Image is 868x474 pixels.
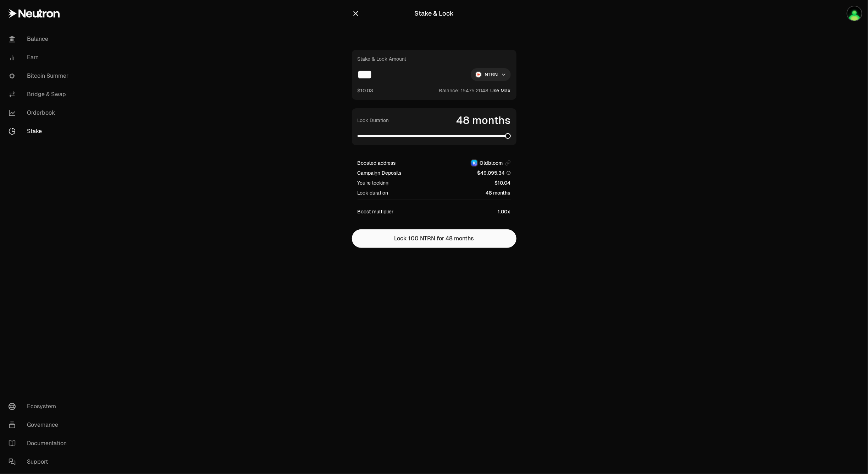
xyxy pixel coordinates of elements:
a: Support [3,453,77,471]
img: Oldbloom [847,6,862,21]
a: Ecosystem [3,397,77,416]
span: 48 months [457,114,511,127]
span: 1.00x [498,208,511,215]
span: Oldbloom [480,159,503,167]
div: NTRN [471,68,511,81]
a: Governance [3,416,77,434]
span: You`re locking [358,179,389,186]
div: Stake & Lock [414,9,454,18]
button: Lock 100 NTRN for 48 months [352,229,516,248]
label: Lock Duration [358,117,389,124]
span: Balance: [439,87,460,94]
a: Orderbook [3,104,77,122]
span: Boosted address [358,159,396,167]
span: $49,095.34 [477,169,511,176]
img: Keplr [471,160,477,166]
button: Use Max [491,87,511,94]
a: Balance [3,30,77,48]
button: $10.03 [358,87,374,94]
a: Stake [3,122,77,141]
span: $10.04 [495,179,511,186]
span: Lock duration [358,189,388,196]
img: NTRN Logo [476,72,481,77]
div: Stake & Lock Amount [358,55,407,62]
button: KeplrOldbloom [471,159,511,167]
span: Campaign Deposits [358,169,402,176]
span: Boost multiplier [358,208,394,215]
a: Bitcoin Summer [3,67,77,85]
a: Earn [3,48,77,67]
a: Documentation [3,434,77,453]
span: 48 months [486,189,511,196]
a: Bridge & Swap [3,85,77,104]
